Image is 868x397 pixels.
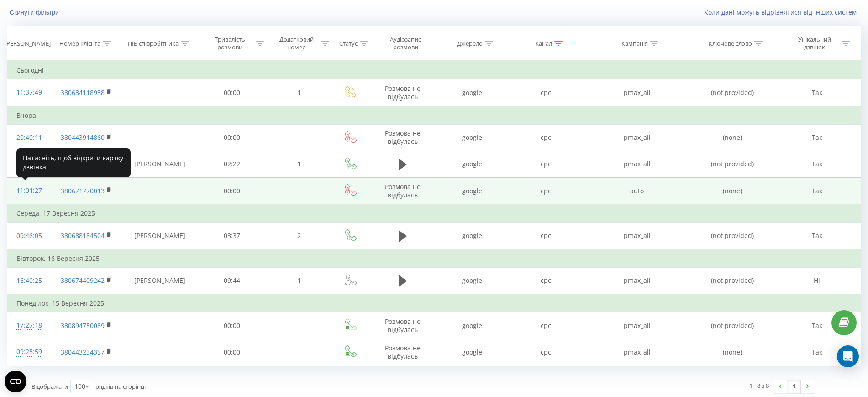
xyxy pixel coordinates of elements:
a: 380443234357 [61,348,105,356]
td: 03:37 [198,222,266,249]
td: pmax_all [583,124,692,151]
div: Аудіозапис розмови [378,36,433,51]
div: 16:40:25 [16,272,42,290]
td: cpc [509,124,582,151]
td: (not provided) [692,222,773,249]
td: cpc [509,151,582,177]
td: (not provided) [692,79,773,106]
td: pmax_all [583,267,692,294]
div: 09:25:59 [16,343,42,361]
td: pmax_all [583,222,692,249]
div: Статус [339,40,358,48]
td: Вівторок, 16 Вересня 2025 [7,249,861,268]
td: pmax_all [583,79,692,106]
td: [PERSON_NAME] [121,151,198,177]
td: auto [583,178,692,205]
td: 02:22 [198,151,266,177]
td: google [435,124,509,151]
td: Так [773,222,861,249]
div: 20:40:11 [16,129,42,147]
td: [PERSON_NAME] [121,222,198,249]
td: google [435,79,509,106]
td: google [435,178,509,205]
td: Сьогодні [7,61,861,79]
div: Тривалість розмови [206,36,253,51]
td: 09:44 [198,267,266,294]
div: Унікальний дзвінок [790,36,839,51]
td: 00:00 [198,124,266,151]
td: (not provided) [692,312,773,339]
td: Вчора [7,106,861,125]
td: 2 [266,222,331,249]
div: 11:37:49 [16,84,42,101]
a: 380894750089 [61,321,105,330]
td: google [435,339,509,365]
a: 380674409242 [61,276,105,285]
td: Понеділок, 15 Вересня 2025 [7,294,861,312]
div: 17:27:18 [16,317,42,334]
td: 1 [266,79,331,106]
div: Канал [535,40,552,48]
td: (none) [692,124,773,151]
span: Розмова не відбулась [385,317,421,334]
td: cpc [509,79,582,106]
td: cpc [509,178,582,205]
a: 380684118938 [61,88,105,97]
div: Джерело [457,40,483,48]
div: Номер клієнта [59,40,100,48]
td: google [435,267,509,294]
td: (none) [692,178,773,205]
td: 00:00 [198,79,266,106]
td: 00:00 [198,178,266,205]
td: Так [773,339,861,365]
span: Розмова не відбулась [385,182,421,199]
td: Так [773,79,861,106]
td: Так [773,151,861,177]
a: 380443914860 [61,133,105,142]
a: 380688184504 [61,231,105,240]
td: pmax_all [583,339,692,365]
td: 00:00 [198,312,266,339]
a: Коли дані можуть відрізнятися вiд інших систем [704,8,861,16]
td: google [435,151,509,177]
div: ПІБ співробітника [128,40,179,48]
td: 1 [266,151,331,177]
div: Натисніть, щоб відкрити картку дзвінка [16,148,131,177]
td: (not provided) [692,151,773,177]
div: Ключове слово [709,40,752,48]
button: Open CMP widget [5,371,26,392]
div: Кампанія [621,40,648,48]
div: 100 [74,382,85,391]
td: 00:00 [198,339,266,365]
div: 1 - 8 з 8 [749,381,769,390]
td: cpc [509,267,582,294]
div: 11:01:27 [16,182,42,200]
div: [PERSON_NAME] [5,40,51,48]
td: Так [773,312,861,339]
span: Відображати [32,382,68,391]
div: 09:46:05 [16,227,42,245]
td: Так [773,124,861,151]
td: Середа, 17 Вересня 2025 [7,204,861,222]
td: Так [773,178,861,205]
button: Скинути фільтри [7,8,63,16]
span: Розмова не відбулась [385,84,421,101]
div: Додатковий номер [274,36,319,51]
span: рядків на сторінці [95,382,146,391]
td: cpc [509,312,582,339]
span: Розмова не відбулась [385,344,421,360]
td: [PERSON_NAME] [121,267,198,294]
a: 380671770013 [61,186,105,195]
span: Розмова не відбулась [385,129,421,146]
td: Ні [773,267,861,294]
td: cpc [509,339,582,365]
div: Open Intercom Messenger [837,345,859,367]
td: 1 [266,267,331,294]
td: pmax_all [583,151,692,177]
td: cpc [509,222,582,249]
td: google [435,222,509,249]
td: (not provided) [692,267,773,294]
td: (none) [692,339,773,365]
td: pmax_all [583,312,692,339]
td: google [435,312,509,339]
